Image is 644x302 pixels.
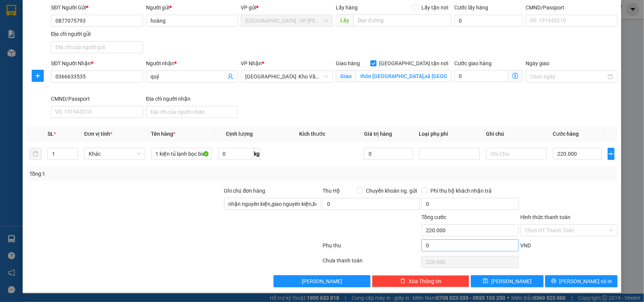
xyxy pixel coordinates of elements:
div: CMND/Passport [526,3,618,12]
div: Tổng: 1 [29,170,249,178]
span: Lấy [336,14,353,26]
input: Ghi chú đơn hàng [224,198,321,210]
input: Ngày giao [530,72,607,81]
span: Chuyển khoản ng. gửi [363,187,420,195]
label: Cước lấy hàng [455,5,489,11]
input: Cước lấy hàng [455,15,523,27]
span: Định lượng [226,131,253,137]
div: Địa chỉ người gửi [51,30,143,38]
button: delete [29,148,41,160]
div: Địa chỉ người nhận [146,95,238,103]
span: dollar-circle [512,73,518,79]
span: Tổng cước [421,214,446,220]
span: Lấy tận nơi [419,3,452,12]
span: printer [551,278,556,284]
div: Chưa thanh toán [322,256,421,270]
span: Thu Hộ [323,188,340,194]
div: Người gửi [146,3,238,12]
button: plus [32,70,44,82]
span: user-add [227,74,234,80]
button: plus [608,148,615,160]
strong: PHIẾU DÁN LÊN HÀNG [50,3,149,14]
span: Xóa Thông tin [409,277,441,285]
label: Cước giao hàng [455,60,492,66]
div: CMND/Passport [51,95,143,103]
span: Cước hàng [553,131,579,137]
span: plus [608,151,615,157]
div: SĐT Người Gửi [51,3,143,12]
input: 0 [364,148,413,160]
span: kg [253,148,261,160]
input: VD: Bàn, Ghế [151,148,212,160]
input: Địa chỉ của người gửi [51,41,143,53]
span: [PHONE_NUMBER] [3,26,57,39]
button: deleteXóa Thông tin [372,275,469,287]
input: Cước giao hàng [455,70,508,82]
div: SĐT Người Nhận [51,59,143,67]
span: [PERSON_NAME] và In [559,277,612,285]
span: Tên hàng [151,131,176,137]
button: printer[PERSON_NAME] và In [545,275,618,287]
span: [PERSON_NAME] [491,277,532,285]
input: Ghi Chú [486,148,547,160]
span: Kích thước [300,131,326,137]
span: Giá trị hàng [364,131,392,137]
div: Phụ thu [322,241,421,254]
span: CÔNG TY TNHH CHUYỂN PHÁT NHANH BẢO AN [66,26,138,39]
label: Ghi chú đơn hàng [224,188,266,194]
span: Lấy hàng [336,5,358,11]
span: [PERSON_NAME] [302,277,342,285]
button: [PERSON_NAME] [274,275,371,287]
th: Loại phụ phí [416,127,483,141]
div: Người nhận [146,59,238,67]
span: delete [400,278,406,284]
input: Địa chỉ của người nhận [146,106,238,118]
span: Giao hàng [336,60,360,66]
button: save[PERSON_NAME] [471,275,543,287]
input: Giao tận nơi [356,70,452,82]
span: Hà Nội: Kho Văn Điển Thanh Trì [246,71,329,82]
strong: CSKH: [21,26,40,32]
th: Ghi chú [483,127,550,141]
span: [GEOGRAPHIC_DATA] tận nơi [377,59,452,67]
span: VP Nhận [241,60,262,66]
span: SL [48,131,54,137]
div: VP gửi [241,3,333,12]
span: save [483,278,488,284]
span: Phí thu hộ khách nhận trả [427,187,495,195]
input: Dọc đường [353,14,452,26]
span: Ngày in phiếu: 10:16 ngày [48,15,152,23]
label: Hình thức thanh toán [520,214,570,220]
span: Đơn vị tính [84,131,112,137]
span: Hà Nội : VP Hoàng Mai [246,15,329,26]
span: Giao [336,70,356,82]
span: VND [520,242,531,248]
label: Ngày giao [526,60,550,66]
span: plus [32,73,43,79]
span: Khác [89,148,141,159]
span: Mã đơn: VPHM1110250006 [3,46,117,56]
